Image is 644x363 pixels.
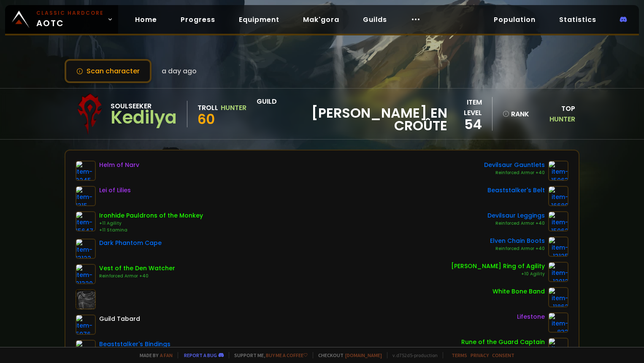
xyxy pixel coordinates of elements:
button: Scan character [65,59,152,83]
div: White Bone Band [492,287,545,296]
div: Vest of the Den Watcher [99,264,175,273]
a: Population [487,11,542,28]
span: AOTC [36,9,104,30]
img: item-13125 [548,237,568,257]
img: item-13122 [76,239,96,259]
div: Devilsaur Leggings [487,211,545,220]
div: Reinforced Armor +40 [99,273,175,280]
img: item-1315 [76,186,96,206]
span: Support me, [229,352,308,358]
img: item-15062 [548,211,568,231]
div: Reinforced Armor +40 [484,169,545,176]
div: rank [503,109,529,119]
img: item-11862 [548,287,568,307]
div: +11 Stamina [99,227,203,234]
a: Report a bug [184,352,217,358]
img: item-12012 [548,262,568,282]
img: item-15063 [548,161,568,181]
a: Mak'gora [296,11,346,28]
a: Equipment [232,11,286,28]
div: Troll [198,102,218,113]
span: Checkout [313,352,382,358]
div: Elven Chain Boots [490,237,545,245]
a: Home [128,11,164,28]
span: 60 [198,110,215,129]
a: a fan [160,352,173,358]
a: Buy me a coffee [266,352,308,358]
div: Helm of Narv [99,161,139,169]
img: item-833 [548,312,568,333]
a: Statistics [552,11,603,28]
div: [PERSON_NAME] Ring of Agility [451,262,545,271]
div: Lifestone [517,312,545,321]
div: Hunter [221,102,246,113]
a: Terms [452,352,467,358]
a: Consent [492,352,514,358]
img: item-15647 [76,211,96,231]
div: +11 Agility [99,220,203,227]
span: v. d752d5 - production [387,352,438,358]
span: [PERSON_NAME] en croûte [257,107,447,132]
img: item-16680 [548,186,568,206]
a: [DOMAIN_NAME] [345,352,382,358]
a: Guilds [356,11,394,28]
img: item-5976 [76,315,96,335]
div: +10 Agility [451,271,545,277]
div: Ironhide Pauldrons of the Monkey [99,211,203,220]
div: Rune of the Guard Captain [461,338,545,347]
div: guild [257,96,447,132]
div: Lei of Lilies [99,186,131,195]
div: Guild Tabard [99,315,140,323]
a: Progress [174,11,222,28]
div: 54 [447,118,482,131]
span: Hunter [549,114,575,124]
a: Privacy [471,352,489,358]
img: item-21320 [76,264,96,284]
span: Made by [135,352,173,358]
small: Classic Hardcore [36,9,104,17]
div: Dark Phantom Cape [99,239,162,247]
div: Devilsaur Gauntlets [484,161,545,169]
div: Beaststalker's Bindings [99,340,170,349]
a: Classic HardcoreAOTC [5,5,118,34]
div: Soulseeker [111,101,177,111]
div: item level [447,97,482,118]
span: a day ago [162,66,197,76]
div: Reinforced Armor +40 [487,220,545,227]
img: item-2245 [76,161,96,181]
div: Reinforced Armor +40 [490,245,545,252]
div: Kedilya [111,111,177,124]
div: Beaststalker's Belt [487,186,545,195]
div: Top [534,103,575,124]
